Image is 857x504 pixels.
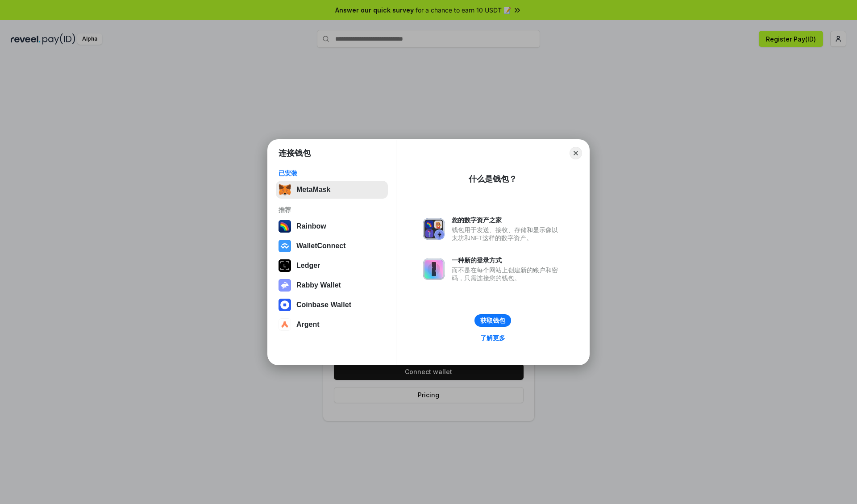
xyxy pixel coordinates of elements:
[296,281,341,289] div: Rabby Wallet
[475,332,511,344] a: 了解更多
[279,206,385,214] div: 推荐
[279,279,291,292] img: svg+xml,%3Csvg%20xmlns%3D%22http%3A%2F%2Fwww.w3.org%2F2000%2Fsvg%22%20fill%3D%22none%22%20viewBox...
[452,266,562,282] div: 而不是在每个网站上创建新的账户和密码，只需连接您的钱包。
[279,318,291,331] img: svg+xml,%3Csvg%20width%3D%2228%22%20height%3D%2228%22%20viewBox%3D%220%200%2028%2028%22%20fill%3D...
[279,220,291,233] img: svg+xml,%3Csvg%20width%3D%22120%22%20height%3D%22120%22%20viewBox%3D%220%200%20120%20120%22%20fil...
[296,242,346,250] div: WalletConnect
[423,218,445,240] img: svg+xml,%3Csvg%20xmlns%3D%22http%3A%2F%2Fwww.w3.org%2F2000%2Fsvg%22%20fill%3D%22none%22%20viewBox...
[279,183,291,196] img: svg+xml,%3Csvg%20fill%3D%22none%22%20height%3D%2233%22%20viewBox%3D%220%200%2035%2033%22%20width%...
[452,256,562,264] div: 一种新的登录方式
[452,216,562,224] div: 您的数字资产之家
[296,262,320,270] div: Ledger
[276,316,388,333] button: Argent
[276,257,388,275] button: Ledger
[279,299,291,311] img: svg+xml,%3Csvg%20width%3D%2228%22%20height%3D%2228%22%20viewBox%3D%220%200%2028%2028%22%20fill%3D...
[279,148,311,158] h1: 连接钱包
[276,276,388,294] button: Rabby Wallet
[480,334,505,342] div: 了解更多
[296,186,330,194] div: MetaMask
[469,174,517,184] div: 什么是钱包？
[570,147,582,159] button: Close
[480,317,505,325] div: 获取钱包
[296,321,320,329] div: Argent
[279,169,385,177] div: 已安装
[296,222,326,230] div: Rainbow
[452,226,562,242] div: 钱包用于发送、接收、存储和显示像以太坊和NFT这样的数字资产。
[276,237,388,255] button: WalletConnect
[276,181,388,199] button: MetaMask
[474,314,511,327] button: 获取钱包
[423,258,445,280] img: svg+xml,%3Csvg%20xmlns%3D%22http%3A%2F%2Fwww.w3.org%2F2000%2Fsvg%22%20fill%3D%22none%22%20viewBox...
[276,217,388,235] button: Rainbow
[276,296,388,314] button: Coinbase Wallet
[296,301,351,309] div: Coinbase Wallet
[279,240,291,252] img: svg+xml,%3Csvg%20width%3D%2228%22%20height%3D%2228%22%20viewBox%3D%220%200%2028%2028%22%20fill%3D...
[279,259,291,272] img: svg+xml,%3Csvg%20xmlns%3D%22http%3A%2F%2Fwww.w3.org%2F2000%2Fsvg%22%20width%3D%2228%22%20height%3...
